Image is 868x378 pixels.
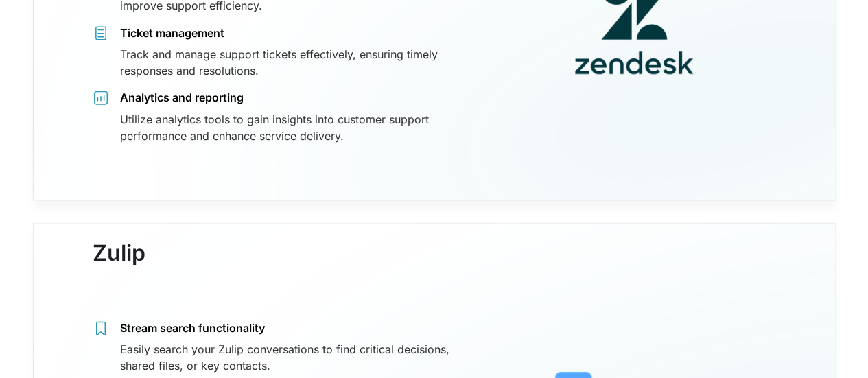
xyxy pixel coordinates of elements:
[120,320,461,335] div: Stream search functionality
[120,46,461,79] div: Track and manage support tickets effectively, ensuring timely responses and resolutions.
[120,341,461,374] div: Easily search your Zulip conversations to find critical decisions, shared files, or key contacts.
[93,240,145,294] h3: Zulip
[120,90,461,105] div: Analytics and reporting
[799,312,868,378] iframe: Chat Widget
[120,25,461,40] div: Ticket management
[120,111,461,144] div: Utilize analytics tools to gain insights into customer support performance and enhance service de...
